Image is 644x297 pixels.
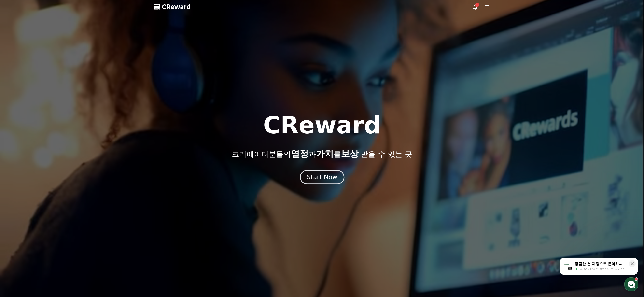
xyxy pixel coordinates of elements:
span: 설정 [76,163,82,167]
a: 1 [472,4,478,10]
div: 1 [475,3,479,7]
span: 대화 [45,163,51,167]
a: CReward [154,3,191,11]
h1: CReward [263,113,381,137]
span: 홈 [15,163,18,167]
span: 보상 [341,149,359,159]
span: 열정 [291,149,308,159]
p: 크리에이터분들의 과 를 받을 수 있는 곳 [232,149,412,159]
a: 대화 [32,156,63,168]
a: 홈 [1,156,32,168]
a: Start Now [301,175,343,180]
div: Start Now [307,173,337,181]
span: 가치 [316,149,334,159]
button: Start Now [300,170,344,184]
a: 설정 [63,156,94,168]
span: CReward [162,3,191,11]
